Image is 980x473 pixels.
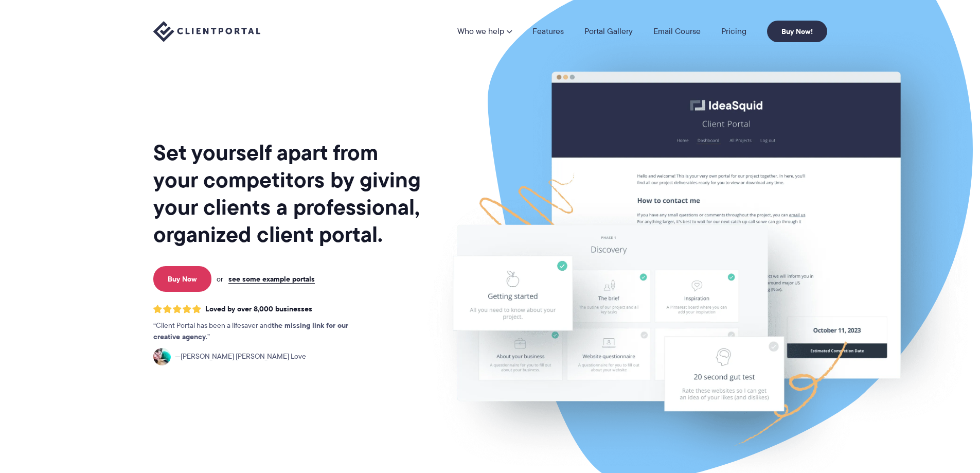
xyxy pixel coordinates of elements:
p: Client Portal has been a lifesaver and . [153,320,369,343]
a: Portal Gallery [584,27,633,36]
span: [PERSON_NAME] [PERSON_NAME] Love [175,351,306,362]
span: or [217,274,223,284]
a: Email Course [653,27,701,36]
a: Pricing [721,27,746,36]
a: Buy Now [153,266,211,292]
a: Features [532,27,564,36]
a: Who we help [457,27,512,36]
a: see some example portals [228,274,315,284]
span: Loved by over 8,000 businesses [205,305,312,313]
strong: the missing link for our creative agency [153,320,348,342]
h1: Set yourself apart from your competitors by giving your clients a professional, organized client ... [153,139,423,248]
a: Buy Now! [767,21,827,42]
